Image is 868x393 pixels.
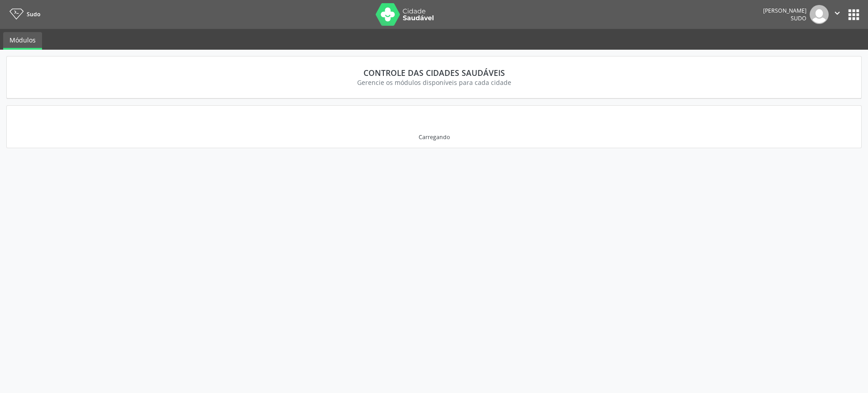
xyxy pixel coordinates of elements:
[832,8,842,18] i: 
[6,7,40,22] a: Sudo
[810,5,829,24] img: img
[846,7,862,23] button: apps
[763,7,807,14] div: [PERSON_NAME]
[419,133,450,141] div: Carregando
[19,68,849,78] div: Controle das Cidades Saudáveis
[3,32,42,50] a: Módulos
[791,14,807,22] span: Sudo
[19,78,849,87] div: Gerencie os módulos disponíveis para cada cidade
[829,5,846,24] button: 
[27,10,40,18] span: Sudo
